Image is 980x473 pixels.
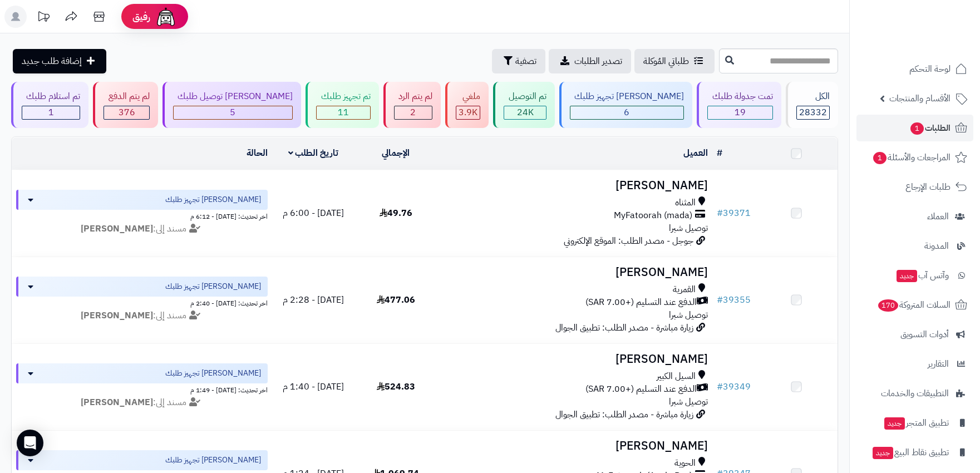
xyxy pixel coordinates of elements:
[856,56,973,82] a: لوحة التحكم
[173,90,293,103] div: [PERSON_NAME] توصيل طلبك
[564,234,693,248] span: جوجل - مصدر الطلب: الموقع الإلكتروني
[515,55,536,68] span: تصفية
[155,6,177,28] img: ai-face.png
[624,106,629,119] span: 6
[884,417,905,430] span: جديد
[574,55,622,68] span: تصدير الطلبات
[395,106,432,119] div: 2
[784,82,840,128] a: الكل28332
[247,146,268,160] a: الحالة
[492,49,545,73] button: تصفية
[928,356,949,372] span: التقارير
[555,321,693,334] span: زيارة مباشرة - مصدر الطلب: تطبيق الجوال
[22,90,80,103] div: تم استلام طلبك
[895,268,949,283] span: وآتس آب
[165,368,261,379] span: [PERSON_NAME] تجهيز طلبك
[873,152,887,164] span: 1
[614,209,692,222] span: MyFatoorah (mada)
[17,430,43,456] div: Open Intercom Messenger
[81,309,153,322] strong: [PERSON_NAME]
[717,380,751,393] a: #39349
[317,106,370,119] div: 11
[174,106,292,119] div: 5
[549,49,631,73] a: تصدير الطلبات
[165,455,261,466] span: [PERSON_NAME] تجهيز طلبك
[717,206,723,220] span: #
[909,61,951,77] span: لوحة التحكم
[517,106,534,119] span: 24K
[904,31,969,55] img: logo-2.png
[8,309,276,322] div: مسند إلى:
[491,82,557,128] a: تم التوصيل 24K
[557,82,695,128] a: [PERSON_NAME] تجهيز طلبك 6
[22,55,82,68] span: إضافة طلب جديد
[735,106,746,119] span: 19
[570,106,683,119] div: 6
[381,82,443,128] a: لم يتم الرد 2
[338,106,349,119] span: 11
[717,206,751,220] a: #39371
[910,122,924,135] span: 1
[856,410,973,436] a: تطبيق المتجرجديد
[897,270,917,282] span: جديد
[909,120,951,136] span: الطلبات
[165,194,261,205] span: [PERSON_NAME] تجهيز طلبك
[441,266,707,279] h3: [PERSON_NAME]
[555,408,693,421] span: زيارة مباشرة - مصدر الطلب: تطبيق الجوال
[132,10,150,23] span: رفيق
[410,106,416,119] span: 2
[717,293,751,307] a: #39355
[165,281,261,292] span: [PERSON_NAME] تجهيز طلبك
[91,82,160,128] a: لم يتم الدفع 376
[856,174,973,200] a: طلبات الإرجاع
[695,82,783,128] a: تمت جدولة طلبك 19
[717,146,722,160] a: #
[104,106,149,119] div: 376
[657,370,696,383] span: السيل الكبير
[669,395,708,408] span: توصيل شبرا
[81,396,153,409] strong: [PERSON_NAME]
[16,297,268,308] div: اخر تحديث: [DATE] - 2:40 م
[924,238,949,254] span: المدونة
[927,209,949,224] span: العملاء
[283,293,344,307] span: [DATE] - 2:28 م
[81,222,153,235] strong: [PERSON_NAME]
[673,283,696,296] span: القمرية
[669,308,708,322] span: توصيل شبرا
[877,297,951,313] span: السلات المتروكة
[856,144,973,171] a: المراجعات والأسئلة1
[585,296,697,309] span: الدفع عند التسليم (+7.00 SAR)
[456,90,480,103] div: ملغي
[675,196,696,209] span: المثناه
[717,293,723,307] span: #
[16,210,268,221] div: اخر تحديث: [DATE] - 6:12 م
[443,82,491,128] a: ملغي 3.9K
[856,380,973,407] a: التطبيقات والخدمات
[856,115,973,141] a: الطلبات1
[288,146,339,160] a: تاريخ الطلب
[316,90,370,103] div: تم تجهيز طلبك
[872,150,951,165] span: المراجعات والأسئلة
[570,90,684,103] div: [PERSON_NAME] تجهيز طلبك
[303,82,381,128] a: تم تجهيز طلبك 11
[708,106,772,119] div: 19
[585,383,697,396] span: الدفع عند التسليم (+7.00 SAR)
[707,90,772,103] div: تمت جدولة طلبك
[230,106,235,119] span: 5
[504,90,546,103] div: تم التوصيل
[441,353,707,366] h3: [PERSON_NAME]
[889,91,951,106] span: الأقسام والمنتجات
[394,90,432,103] div: لم يتم الرد
[16,383,268,395] div: اخر تحديث: [DATE] - 1:49 م
[456,106,480,119] div: 3873
[119,106,135,119] span: 376
[717,380,723,393] span: #
[8,223,276,235] div: مسند إلى:
[377,380,415,393] span: 524.83
[856,233,973,259] a: المدونة
[905,179,951,195] span: طلبات الإرجاع
[796,90,830,103] div: الكل
[380,206,412,220] span: 49.76
[683,146,708,160] a: العميل
[900,327,949,342] span: أدوات التسويق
